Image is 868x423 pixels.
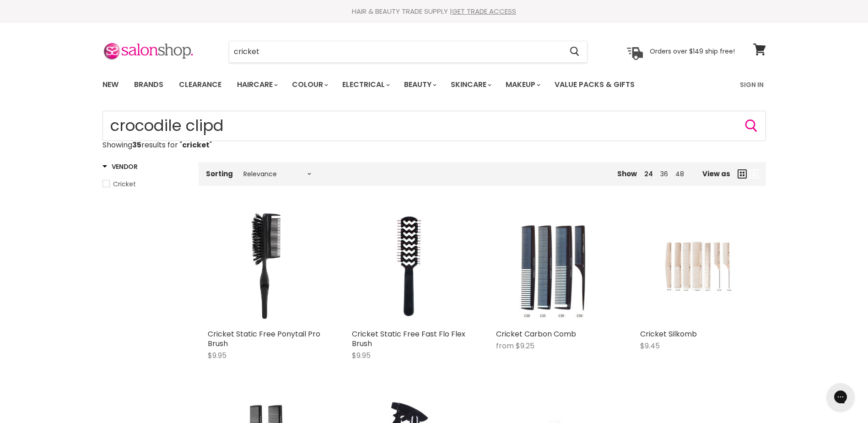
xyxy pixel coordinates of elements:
[499,75,546,94] a: Makeup
[659,208,737,325] img: Cricket Silkomb
[230,75,283,94] a: Haircare
[822,380,859,414] iframe: Gorgias live chat messenger
[496,341,514,351] span: from
[640,341,660,351] span: $9.45
[452,6,516,16] a: GET TRADE ACCESS
[227,208,305,325] img: Cricket Static Free Ponytail Pro Brush
[660,169,668,179] a: 36
[352,208,469,325] a: Cricket Static Free Fast Flo Flex Brush
[102,111,766,141] form: Product
[644,169,653,179] a: 24
[640,208,757,325] a: Cricket Silkomb
[650,47,735,55] p: Orders over $149 ship free!
[208,350,226,361] span: $9.95
[91,7,777,16] div: HAIR & BEAUTY TRADE SUPPLY |
[208,208,324,325] a: Cricket Static Free Ponytail Pro Brush
[335,75,395,94] a: Electrical
[96,71,688,98] ul: Main menu
[444,75,497,94] a: Skincare
[102,162,138,171] h3: Vendor
[496,329,576,339] a: Cricket Carbon Comb
[563,41,587,62] button: Search
[229,41,588,63] form: Product
[285,75,334,94] a: Colour
[127,75,170,94] a: Brands
[96,75,125,94] a: New
[102,111,766,141] input: Search
[640,329,697,339] a: Cricket Silkomb
[548,75,642,94] a: Value Packs & Gifts
[516,341,534,351] span: $9.25
[229,41,563,62] input: Search
[352,329,465,349] a: Cricket Static Free Fast Flo Flex Brush
[132,140,141,150] strong: 35
[352,350,371,361] span: $9.95
[515,208,593,325] img: Cricket Carbon Comb
[172,75,228,94] a: Clearance
[182,140,210,150] strong: cricket
[397,75,442,94] a: Beauty
[386,208,434,325] img: Cricket Static Free Fast Flo Flex Brush
[206,170,233,178] label: Sorting
[102,141,766,149] p: Showing results for " "
[702,170,730,178] span: View as
[208,329,320,349] a: Cricket Static Free Ponytail Pro Brush
[102,179,187,189] a: Cricket
[113,179,136,189] span: Cricket
[496,208,613,325] a: Cricket Carbon Comb
[675,169,684,179] a: 48
[91,71,777,98] nav: Main
[744,119,759,133] button: Search
[617,169,637,179] span: Show
[734,75,769,94] a: Sign In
